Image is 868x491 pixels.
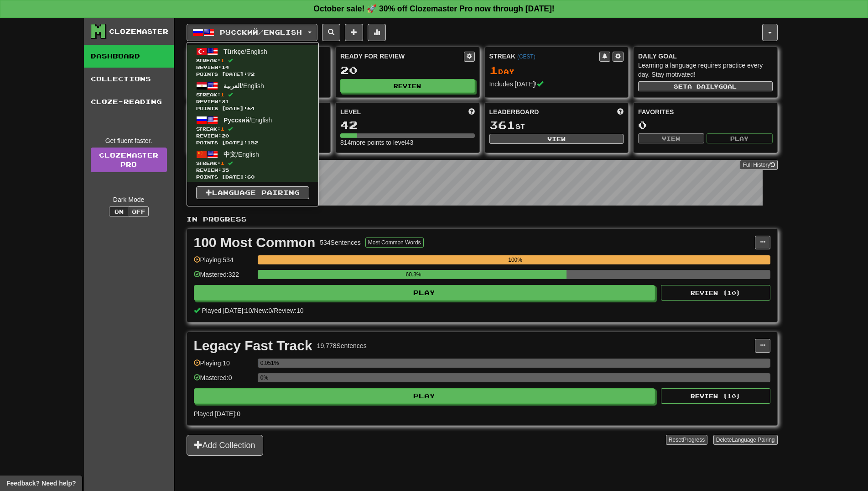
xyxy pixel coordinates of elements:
[340,52,464,61] div: Ready for Review
[221,58,224,63] span: 1
[274,307,303,314] span: Review: 10
[194,339,312,353] div: Legacy Fast Track
[109,206,129,216] button: On
[489,63,498,76] span: 1
[194,285,655,301] button: Play
[313,4,554,13] strong: October sale! 🚀 30% off Clozemaster Pro now through [DATE]!
[638,52,773,61] div: Daily Goal
[489,107,539,116] span: Leaderboard
[340,79,475,93] button: Review
[221,160,224,166] span: 1
[489,134,624,144] button: View
[129,206,149,216] button: Off
[194,359,253,374] div: Playing: 10
[661,388,770,404] button: Review (10)
[322,24,340,41] button: Search sentences
[194,255,253,270] div: Playing: 534
[260,255,770,264] div: 100%
[187,148,318,182] a: 中文/EnglishStreak:1 Review:35Points [DATE]:60
[196,98,309,105] span: Review: 31
[713,435,778,445] button: DeleteLanguage Pairing
[223,116,272,124] span: / English
[91,148,167,172] a: ClozemasterPro
[196,91,309,98] span: Streak:
[638,119,773,131] div: 0
[489,64,624,76] div: Day
[683,437,705,443] span: Progress
[187,435,263,456] button: Add Collection
[517,53,535,60] a: (CEST)
[194,388,655,404] button: Play
[196,126,309,132] span: Streak:
[661,285,770,301] button: Review (10)
[223,151,236,158] span: 中文
[84,68,174,90] a: Collections
[84,90,174,113] a: Cloze-Reading
[196,186,309,199] a: Language Pairing
[320,238,361,247] div: 534 Sentences
[196,71,309,78] span: Points [DATE]: 72
[196,105,309,112] span: Points [DATE]: 64
[365,238,424,248] button: Most Common Words
[638,61,773,79] div: Learning a language requires practice every day. Stay motivated!
[489,119,624,131] div: st
[221,126,224,132] span: 1
[91,195,167,204] div: Dark Mode
[254,307,272,314] span: New: 0
[187,113,318,148] a: Русский/EnglishStreak:1 Review:20Points [DATE]:152
[223,48,244,55] span: Türkçe
[196,167,309,174] span: Review: 35
[196,160,309,167] span: Streak:
[194,270,253,285] div: Mastered: 322
[223,82,241,90] span: العربية
[187,45,318,79] a: Türkçe/EnglishStreak:1 Review:14Points [DATE]:72
[223,151,259,158] span: / English
[617,107,624,116] span: This week in points, UTC
[187,215,778,224] p: In Progress
[260,270,567,279] div: 60.3%
[638,107,773,116] div: Favorites
[223,82,264,90] span: / English
[368,24,386,41] button: More stats
[272,307,274,314] span: /
[194,236,316,249] div: 100 Most Common
[638,81,773,91] button: Seta dailygoal
[489,118,515,131] span: 361
[109,27,168,36] div: Clozemaster
[196,57,309,64] span: Streak:
[221,92,224,97] span: 1
[687,83,718,90] span: a daily
[223,116,249,124] span: Русский
[91,136,167,145] div: Get fluent faster.
[345,24,363,41] button: Add sentence to collection
[196,139,309,146] span: Points [DATE]: 152
[740,160,777,170] button: Full History
[223,48,267,55] span: / English
[194,410,240,417] span: Played [DATE]: 0
[707,133,773,143] button: Play
[84,45,174,68] a: Dashboard
[252,307,254,314] span: /
[194,373,253,388] div: Mastered: 0
[196,174,309,180] span: Points [DATE]: 60
[187,24,317,41] button: Русский/English
[468,107,475,116] span: Score more points to level up
[732,437,774,443] span: Language Pairing
[220,28,302,36] span: Русский / English
[6,479,76,488] span: Open feedback widget
[489,79,624,89] div: Includes [DATE]!
[196,64,309,71] span: Review: 14
[340,138,475,147] div: 814 more points to level 43
[638,133,704,143] button: View
[196,132,309,139] span: Review: 20
[666,435,707,445] button: ResetProgress
[489,52,600,61] div: Streak
[340,119,475,131] div: 42
[340,107,361,116] span: Level
[340,64,475,76] div: 20
[187,79,318,113] a: العربية/EnglishStreak:1 Review:31Points [DATE]:64
[202,307,252,314] span: Played [DATE]: 10
[317,341,367,350] div: 19,778 Sentences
